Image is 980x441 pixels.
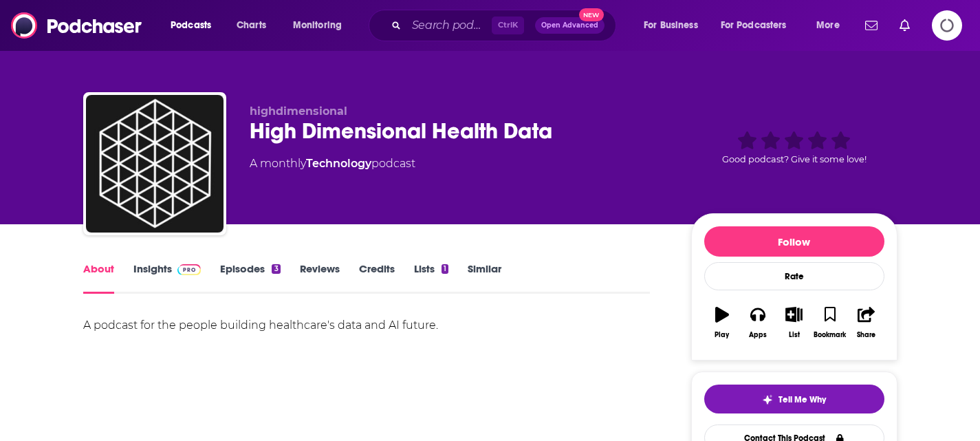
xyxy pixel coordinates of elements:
a: InsightsPodchaser Pro [133,262,202,294]
a: Credits [359,262,395,294]
div: Apps [749,331,767,339]
div: Search podcasts, credits, & more... [382,10,629,41]
span: For Business [644,16,698,35]
div: 3 [272,264,280,274]
a: Similar [468,262,501,294]
img: Podchaser - Follow, Share and Rate Podcasts [11,12,143,39]
button: tell me why sparkleTell Me Why [704,385,884,413]
span: New [579,8,604,21]
span: Tell Me Why [778,394,826,405]
button: Bookmark [812,298,848,347]
span: For Podcasters [721,16,787,35]
button: open menu [283,14,360,36]
span: Logging in [932,10,962,41]
div: A monthly podcast [250,155,415,172]
button: open menu [712,14,807,36]
button: Open AdvancedNew [535,17,605,34]
div: 1 [442,264,448,274]
a: Show notifications dropdown [894,14,915,37]
div: Good podcast? Give it some love! [691,105,897,190]
a: Show notifications dropdown [860,14,883,37]
span: Monitoring [293,16,342,35]
span: More [816,16,840,35]
div: A podcast for the people building healthcare's data and AI future. [83,316,651,335]
div: Share [857,331,875,339]
span: Charts [237,16,266,35]
img: Podchaser Pro [177,264,202,275]
button: Apps [740,298,776,347]
a: About [83,262,114,294]
a: Charts [228,14,274,36]
span: Open Advanced [541,22,598,29]
button: Follow [704,226,884,257]
div: Rate [704,262,884,290]
button: Share [848,298,884,347]
a: Technology [306,157,371,170]
div: Bookmark [814,331,846,339]
img: tell me why sparkle [762,394,773,405]
button: Play [704,298,740,347]
button: List [776,298,812,347]
span: Ctrl K [492,17,524,34]
a: Lists1 [414,262,448,294]
img: High Dimensional Health Data [86,95,224,233]
a: Reviews [300,262,340,294]
button: open menu [807,14,857,36]
div: Play [715,331,729,339]
span: highdimensional [250,105,347,118]
a: Episodes3 [220,262,280,294]
button: open menu [634,14,715,36]
span: Good podcast? Give it some love! [722,154,867,164]
input: Search podcasts, credits, & more... [406,14,492,36]
button: open menu [161,14,229,36]
span: Podcasts [171,16,211,35]
div: List [789,331,800,339]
